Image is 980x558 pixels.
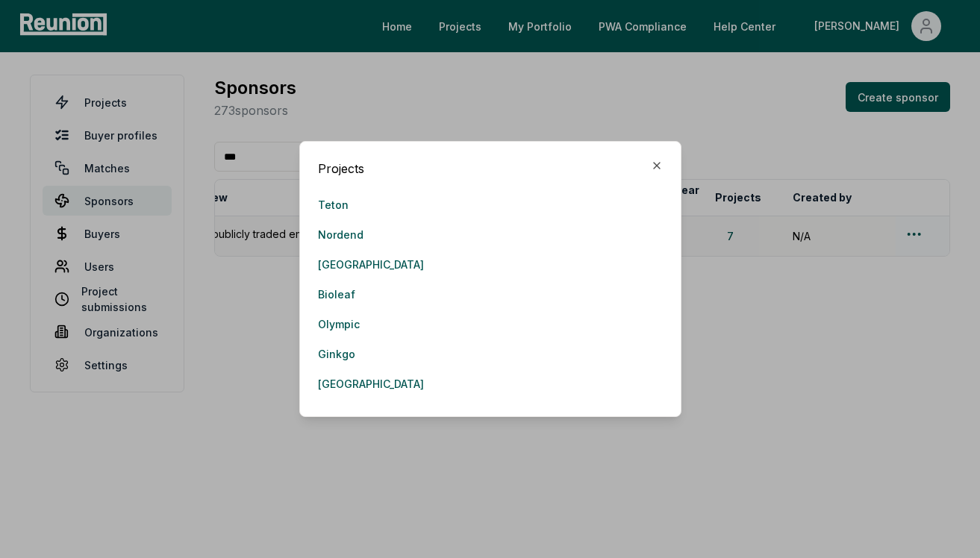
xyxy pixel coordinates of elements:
a: Bioleaf [318,279,355,309]
a: Teton [318,189,349,219]
div: Projects [318,160,663,178]
a: [GEOGRAPHIC_DATA] [318,369,424,398]
a: [GEOGRAPHIC_DATA] [318,249,424,279]
a: Nordend [318,219,363,249]
a: Olympic [318,309,360,339]
a: Ginkgo [318,339,355,369]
